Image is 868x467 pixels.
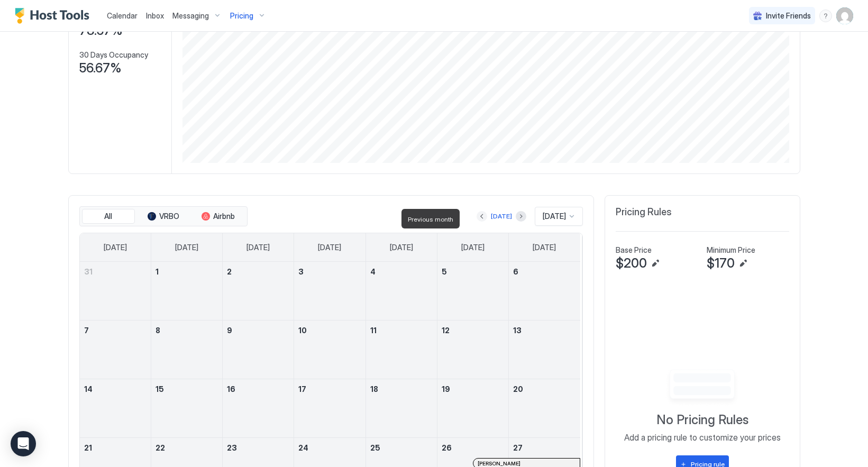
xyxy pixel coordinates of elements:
a: September 21, 2025 [80,438,151,457]
span: 4 [370,267,376,276]
a: September 19, 2025 [437,379,508,399]
span: Airbnb [213,212,235,221]
span: 14 [84,384,93,393]
span: 8 [156,326,160,335]
a: September 16, 2025 [223,379,294,399]
td: September 5, 2025 [437,262,508,321]
span: All [104,212,112,221]
span: [DATE] [543,212,566,221]
a: September 8, 2025 [151,321,222,340]
span: $200 [616,255,647,271]
span: [DATE] [318,243,341,252]
div: User profile [836,7,853,24]
a: September 14, 2025 [80,379,151,399]
a: Inbox [146,10,164,21]
div: tab-group [79,206,248,226]
td: September 4, 2025 [366,262,437,321]
td: September 12, 2025 [437,321,508,379]
div: Open Intercom Messenger [11,431,36,456]
a: Wednesday [307,233,352,262]
button: All [82,209,135,224]
span: 30 Days Occupancy [79,50,148,60]
span: 11 [370,326,377,335]
span: [DATE] [533,243,556,252]
span: Base Price [616,245,652,255]
td: September 19, 2025 [437,379,508,438]
div: menu [819,10,832,22]
span: 6 [513,267,518,276]
span: [DATE] [461,243,485,252]
td: September 10, 2025 [294,321,366,379]
span: Minimum Price [707,245,755,255]
a: Tuesday [236,233,280,262]
button: Next month [516,211,526,222]
span: 21 [84,443,92,452]
span: [PERSON_NAME] [478,460,520,467]
a: September 25, 2025 [366,438,437,457]
td: September 3, 2025 [294,262,366,321]
span: 1 [156,267,159,276]
span: 16 [227,384,235,393]
a: September 10, 2025 [294,321,365,340]
div: [PERSON_NAME] [478,460,575,467]
span: Invite Friends [766,11,811,21]
span: [DATE] [390,243,413,252]
td: September 2, 2025 [223,262,294,321]
a: September 24, 2025 [294,438,365,457]
a: September 2, 2025 [223,262,294,281]
span: 12 [442,326,450,335]
a: September 5, 2025 [437,262,508,281]
span: 22 [156,443,165,452]
button: Airbnb [192,209,245,224]
td: September 1, 2025 [151,262,223,321]
span: No Pricing Rules [656,412,748,428]
td: September 20, 2025 [508,379,580,438]
span: 18 [370,384,378,393]
td: September 9, 2025 [223,321,294,379]
span: 31 [84,267,93,276]
span: 7 [84,326,89,335]
span: 20 [513,384,523,393]
a: September 15, 2025 [151,379,222,399]
span: 5 [442,267,447,276]
a: Host Tools Logo [15,8,94,24]
span: Messaging [172,11,209,21]
div: [DATE] [491,212,512,221]
td: September 14, 2025 [80,379,151,438]
span: 19 [442,384,450,393]
td: September 6, 2025 [508,262,580,321]
a: September 20, 2025 [509,379,580,399]
td: September 17, 2025 [294,379,366,438]
span: 24 [298,443,308,452]
a: August 31, 2025 [80,262,151,281]
span: 9 [227,326,232,335]
span: 25 [370,443,380,452]
a: September 17, 2025 [294,379,365,399]
a: September 13, 2025 [509,321,580,340]
span: 26 [442,443,452,452]
span: Inbox [146,11,164,20]
span: 2 [227,267,232,276]
a: September 9, 2025 [223,321,294,340]
a: Monday [165,233,209,262]
span: 13 [513,326,522,335]
td: August 31, 2025 [80,262,151,321]
span: 23 [227,443,237,452]
span: Add a pricing rule to customize your prices [624,432,781,443]
a: September 26, 2025 [437,438,508,457]
span: Previous month [408,215,453,223]
span: 27 [513,443,523,452]
span: Calendar [107,11,138,20]
span: [DATE] [246,243,270,252]
td: September 15, 2025 [151,379,223,438]
span: $170 [707,255,735,271]
a: September 12, 2025 [437,321,508,340]
td: September 8, 2025 [151,321,223,379]
button: Previous month [477,211,487,222]
a: September 1, 2025 [151,262,222,281]
span: 10 [298,326,307,335]
a: September 18, 2025 [366,379,437,399]
a: September 6, 2025 [509,262,580,281]
a: Friday [451,233,495,262]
